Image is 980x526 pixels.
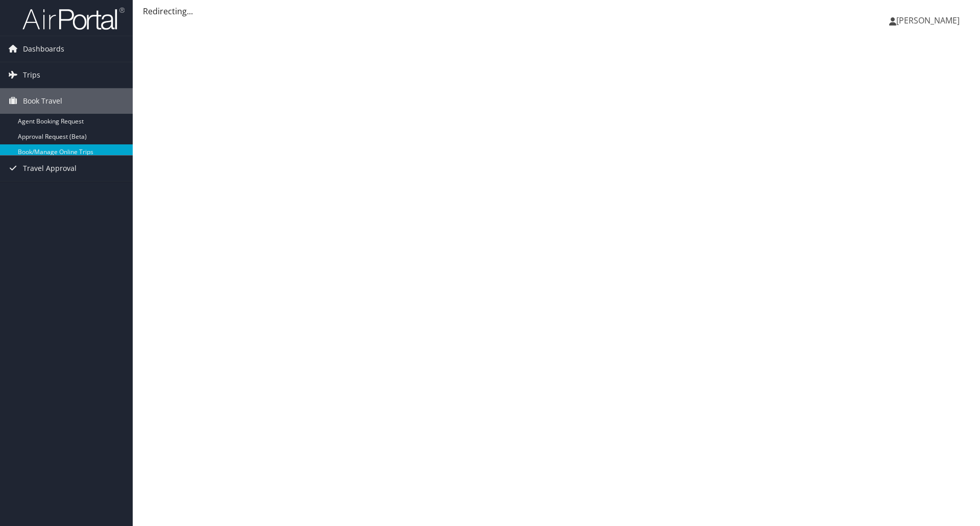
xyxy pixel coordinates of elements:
[889,5,970,36] a: [PERSON_NAME]
[896,15,960,26] span: [PERSON_NAME]
[23,156,77,181] span: Travel Approval
[23,62,40,88] span: Trips
[23,88,62,114] span: Book Travel
[143,5,970,17] div: Redirecting...
[23,36,64,62] span: Dashboards
[22,7,125,31] img: airportal-logo.png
